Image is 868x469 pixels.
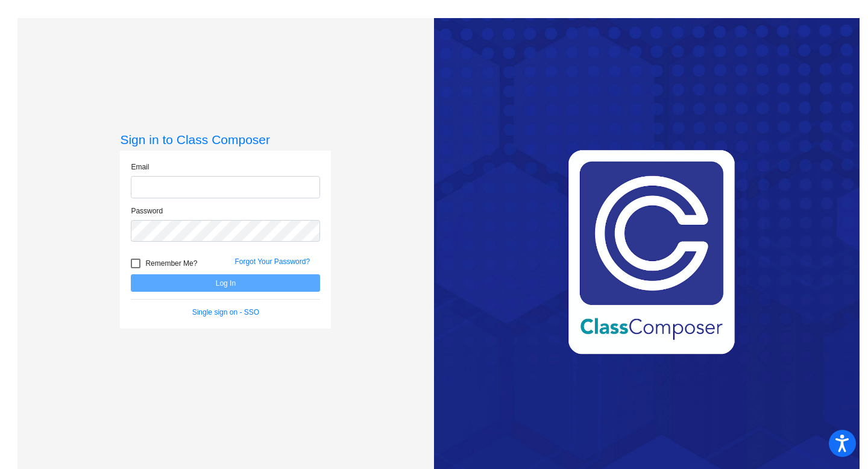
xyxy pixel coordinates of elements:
a: Single sign on - SSO [192,308,259,316]
label: Password [131,206,163,216]
button: Log In [131,274,320,292]
a: Forgot Your Password? [234,257,310,266]
h3: Sign in to Class Composer [120,132,331,147]
span: Remember Me? [145,256,197,271]
label: Email [131,162,149,172]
